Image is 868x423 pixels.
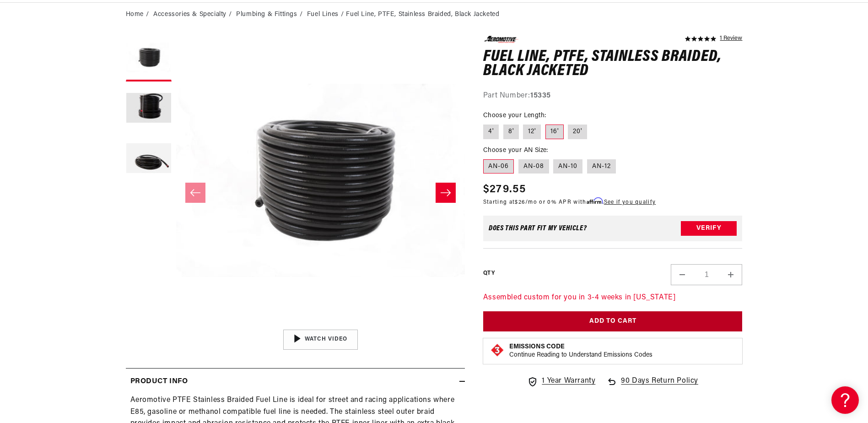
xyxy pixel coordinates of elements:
[527,375,595,387] a: 1 Year Warranty
[606,375,698,396] a: 90 Days Return Policy
[483,90,743,102] div: Part Number:
[545,125,564,139] label: 16'
[503,125,519,139] label: 8'
[587,159,616,174] label: AN-12
[490,343,505,358] img: Emissions code
[483,270,495,277] label: QTY
[126,86,172,132] button: Load image 2 in gallery view
[126,36,465,349] media-gallery: Gallery Viewer
[126,369,465,395] summary: Product Info
[153,10,234,20] li: Accessories & Specialty
[553,159,582,174] label: AN-10
[483,181,526,198] span: $279.55
[530,92,551,99] strong: 15335
[587,197,603,204] span: Affirm
[130,376,188,388] h2: Product Info
[489,225,587,232] div: Does This part fit My vehicle?
[483,159,514,174] label: AN-06
[515,200,525,205] span: $26
[509,343,565,350] strong: Emissions Code
[483,198,656,206] p: Starting at /mo or 0% APR with .
[483,50,743,79] h1: Fuel Line, PTFE, Stainless Braided, Black Jacketed
[126,10,743,20] nav: breadcrumbs
[483,111,547,120] legend: Choose your Length:
[483,146,549,155] legend: Choose your AN Size:
[509,343,652,359] button: Emissions CodeContinue Reading to Understand Emissions Codes
[720,36,742,42] a: 1 reviews
[346,10,499,20] li: Fuel Line, PTFE, Stainless Braided, Black Jacketed
[542,375,595,387] span: 1 Year Warranty
[621,375,698,396] span: 90 Days Return Policy
[126,136,172,182] button: Load image 3 in gallery view
[509,351,652,359] p: Continue Reading to Understand Emissions Codes
[604,200,656,205] a: See if you qualify - Learn more about Affirm Financing (opens in modal)
[185,183,205,203] button: Slide left
[483,292,743,304] p: Assembled custom for you in 3-4 weeks in [US_STATE]
[523,125,541,139] label: 12'
[483,125,499,139] label: 4'
[126,36,172,81] button: Load image 1 in gallery view
[126,10,144,20] a: Home
[681,221,737,236] button: Verify
[307,10,339,20] a: Fuel Lines
[568,125,587,139] label: 20'
[518,159,549,174] label: AN-08
[483,311,743,332] button: Add to Cart
[236,10,297,20] a: Plumbing & Fittings
[436,183,456,203] button: Slide right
